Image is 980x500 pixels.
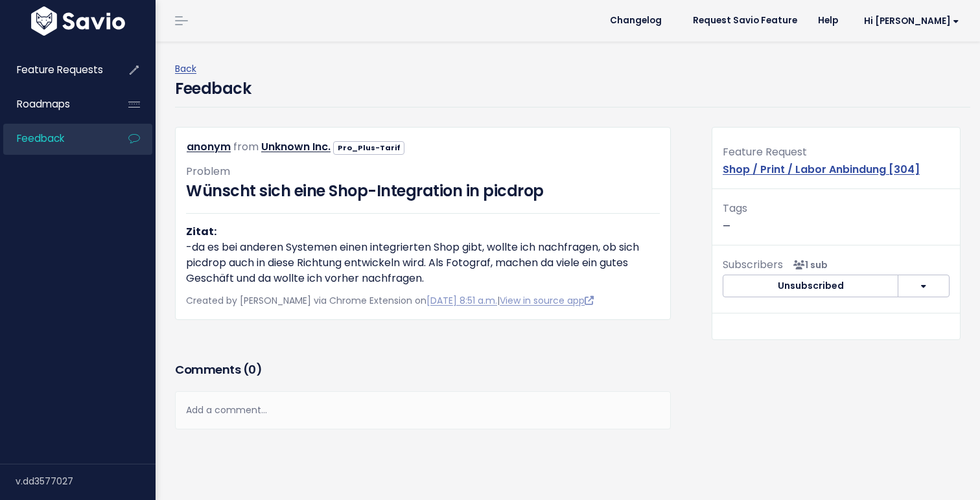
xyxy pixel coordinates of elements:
span: Roadmaps [17,97,70,111]
a: [DATE] 8:51 a.m. [426,294,497,307]
span: Hi [PERSON_NAME] [864,16,959,26]
a: Unknown Inc. [261,139,331,154]
p: -da es bei anderen Systemen einen integrierten Shop gibt, wollte ich nachfragen, ob sich picdrop ... [186,224,660,286]
a: Feedback [3,124,108,153]
span: from [233,139,259,154]
h3: Wünscht sich eine Shop-Integration in picdrop [186,179,660,203]
strong: Zitat: [186,224,216,239]
a: Shop / Print / Labor Anbindung [304] [723,162,920,177]
span: Feature Requests [17,63,103,76]
span: Tags [723,201,747,216]
a: Help [808,11,848,30]
span: Feedback [17,131,64,145]
a: Roadmaps [3,89,108,119]
a: Feature Requests [3,55,108,85]
button: Unsubscribed [723,275,898,298]
img: logo-white.9d6f32f41409.svg [28,6,128,36]
a: View in source app [500,294,594,307]
a: anonym [187,139,231,154]
span: Subscribers [723,257,783,272]
h3: Comments ( ) [175,361,671,379]
p: — [723,199,950,234]
a: Hi [PERSON_NAME] [848,11,970,31]
span: 0 [248,361,256,378]
div: v.dd3577027 [16,464,156,498]
span: <p><strong>Subscribers</strong><br><br> - Felix Junk<br> </p> [788,258,828,271]
span: Created by [PERSON_NAME] via Chrome Extension on | [186,294,594,307]
a: Request Savio Feature [682,11,808,30]
h4: Feedback [175,77,251,100]
span: Changelog [610,16,662,25]
strong: Pro_Plus-Tarif [338,142,401,153]
span: Feature Request [723,144,807,159]
span: Problem [186,164,230,179]
a: Back [175,62,196,75]
div: Add a comment... [175,391,671,429]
